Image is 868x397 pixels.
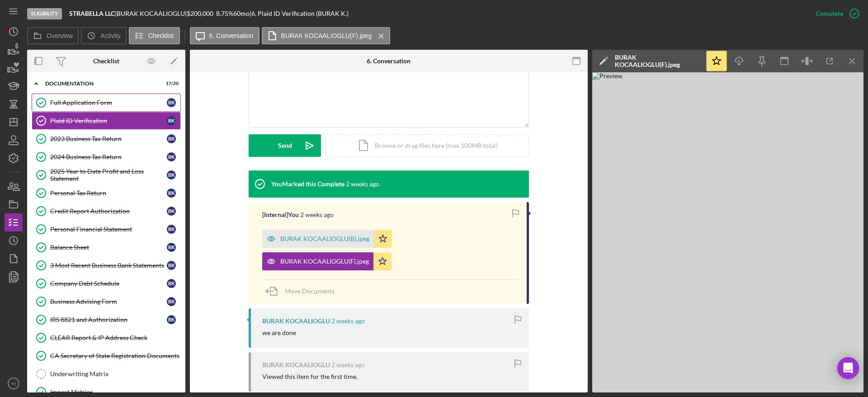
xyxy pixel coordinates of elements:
a: Personal Tax ReturnBK [32,184,181,202]
div: Underwriting Matrix [50,370,180,378]
div: B K [167,315,176,324]
div: IRS 8821 and Authorization [50,316,167,323]
a: IRS 8821 and AuthorizationBK [32,311,181,329]
a: CA Secretary of State Registration Documents [32,347,181,365]
div: | [69,10,117,17]
div: Personal Tax Return [50,189,167,197]
label: Checklist [148,32,174,39]
button: 6. Conversation [190,27,259,44]
div: Company Debt Schedule [50,280,167,287]
span: $200,000 [187,9,213,17]
div: Eligibility [27,8,62,19]
div: Documentation [45,81,156,86]
div: 2025 Year to Date Profit and Loss Statement [50,168,167,182]
div: Credit Report Authorization [50,208,167,215]
a: Company Debt ScheduleBK [32,274,181,293]
label: Activity [100,32,120,39]
div: [Internal] You [262,211,299,218]
div: Open Intercom Messenger [837,357,859,379]
div: we are done [262,329,296,336]
div: B K [167,116,176,125]
a: 2025 Year to Date Profit and Loss StatementBK [32,166,181,184]
div: B K [167,279,176,288]
div: B K [167,98,176,107]
time: 2025-09-02 20:39 [300,211,334,218]
div: Checklist [93,57,119,65]
a: Full Application FormBK [32,94,181,112]
div: Send [278,134,292,157]
div: 3 Most Recent Business Bank Statements [50,262,167,269]
a: Credit Report AuthorizationBK [32,202,181,220]
text: YA [11,381,17,386]
label: 6. Conversation [209,32,254,39]
button: BURAK KOCAALIOGLU(F).jpeg [262,27,391,44]
div: 8.75 % [216,10,233,17]
div: Balance Sheet [50,244,167,251]
a: 2024 Business Tax ReturnBK [32,148,181,166]
div: BURAK KOCAALIOGLU(F).jpeg [615,54,701,68]
label: BURAK KOCAALIOGLU(F).jpeg [281,32,372,39]
div: B K [167,152,176,161]
time: 2025-09-02 20:13 [331,317,365,325]
button: Activity [81,27,126,44]
div: Complete [816,5,843,23]
button: Checklist [129,27,180,44]
div: 2023 Business Tax Return [50,135,167,142]
div: BURAK KOCAALIOGLU(F).jpeg [280,258,369,265]
button: Overview [27,27,79,44]
div: Personal Financial Statement [50,226,167,233]
div: BURAK KOCAALIOGLU(B).jpeg [280,235,369,242]
b: STRABELLA LLC [69,9,115,17]
img: Preview [592,72,863,392]
a: 2023 Business Tax ReturnBK [32,130,181,148]
div: BURAK KOCAALIOGLU [262,361,330,369]
label: Overview [47,32,73,39]
div: Business Advising Form [50,298,167,305]
div: CLEAR Report & IP Address Check [50,334,180,341]
div: 2024 Business Tax Return [50,153,167,161]
div: Impact Metrics [50,388,180,396]
div: B K [167,225,176,234]
div: B K [167,134,176,143]
button: Send [249,134,321,157]
button: BURAK KOCAALIOGLU(F).jpeg [262,252,392,270]
a: CLEAR Report & IP Address Check [32,329,181,347]
a: Underwriting Matrix [32,365,181,383]
div: B K [167,261,176,270]
div: | 6. Plaid ID Verification (BURAK K.) [250,10,349,17]
a: Plaid ID VerificationBK [32,112,181,130]
div: 17 / 20 [162,81,179,86]
a: Business Advising FormBK [32,293,181,311]
button: Move Documents [262,280,344,302]
div: Full Application Form [50,99,167,106]
div: CA Secretary of State Registration Documents [50,352,180,359]
div: B K [167,297,176,306]
div: BURAK KOCAALIOGLU | [117,10,187,17]
time: 2025-09-02 20:39 [346,180,379,188]
div: BURAK KOCAALIOGLU [262,317,330,325]
time: 2025-09-02 19:42 [331,361,365,369]
span: Move Documents [285,287,335,295]
a: Personal Financial StatementBK [32,220,181,238]
div: 6. Conversation [367,57,410,65]
a: Balance SheetBK [32,238,181,256]
div: You Marked this Complete [271,180,344,188]
div: B K [167,170,176,180]
div: B K [167,207,176,216]
button: YA [5,374,23,392]
div: Plaid ID Verification [50,117,167,124]
div: Viewed this item for the first time. [262,373,358,380]
a: 3 Most Recent Business Bank StatementsBK [32,256,181,274]
div: B K [167,243,176,252]
button: Complete [807,5,863,23]
div: B K [167,189,176,198]
button: BURAK KOCAALIOGLU(B).jpeg [262,230,392,248]
div: 60 mo [233,10,250,17]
